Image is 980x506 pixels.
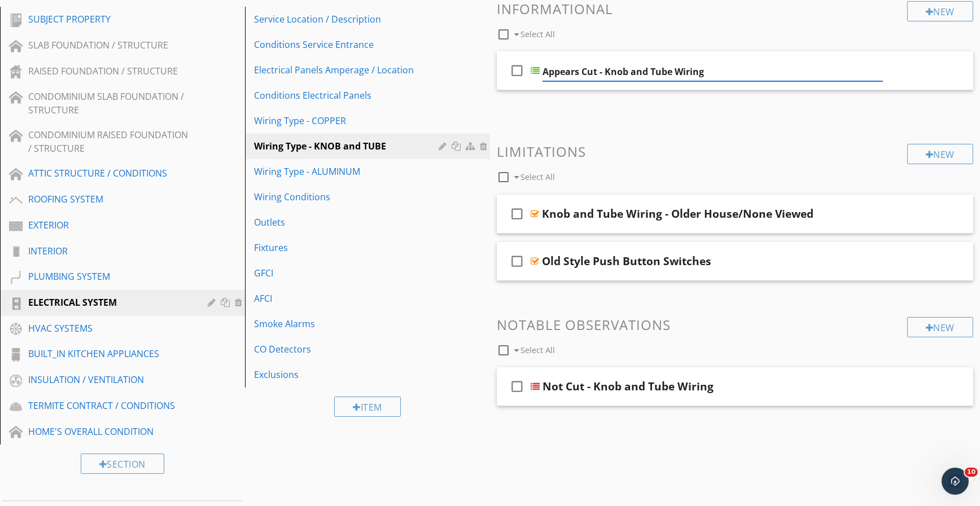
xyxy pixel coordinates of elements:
div: Wiring Type - ALUMINUM [254,165,442,178]
span: Select All [520,171,555,182]
div: Conditions Electrical Panels [254,89,442,102]
div: Not Cut - Knob and Tube Wiring [542,380,714,393]
div: Wiring Type - COPPER [254,114,442,127]
div: Service Location / Description [254,12,442,26]
div: Smoke Alarms [254,317,442,331]
div: Conditions Service Entrance [254,38,442,51]
i: check_box_outline_blank [508,57,526,84]
span: Select All [520,345,555,355]
div: HOME'S OVERALL CONDITION [28,425,191,438]
h3: Notable Observations [497,317,973,332]
div: CONDOMINIUM RAISED FOUNDATION / STRUCTURE [28,128,191,155]
div: Knob and Tube Wiring - Older House/None Viewed [542,207,813,221]
div: ATTIC STRUCTURE / CONDITIONS [28,166,191,180]
div: New [907,144,973,164]
i: check_box_outline_blank [508,200,526,227]
div: ROOFING SYSTEM [28,192,191,206]
div: HVAC SYSTEMS [28,322,191,335]
div: BUILT_IN KITCHEN APPLIANCES [28,347,191,360]
i: check_box_outline_blank [508,248,526,275]
i: check_box_outline_blank [508,373,526,400]
div: PLUMBING SYSTEM [28,270,191,283]
div: Exclusions [254,368,442,381]
div: SLAB FOUNDATION / STRUCTURE [28,38,191,52]
div: SUBJECT PROPERTY [28,12,191,26]
div: Section [81,454,164,474]
div: Wiring Conditions [254,190,442,204]
div: Wiring Type - KNOB and TUBE [254,139,442,153]
div: ELECTRICAL SYSTEM [28,296,191,309]
div: EXTERIOR [28,218,191,232]
div: INSULATION / VENTILATION [28,373,191,386]
div: New [907,317,973,337]
div: GFCI [254,266,442,280]
span: Select All [520,29,555,39]
div: Outlets [254,215,442,229]
div: INTERIOR [28,244,191,258]
h3: Informational [497,1,973,16]
iframe: Intercom live chat [942,468,969,495]
div: TERMITE CONTRACT / CONDITIONS [28,399,191,412]
div: CONDOMINIUM SLAB FOUNDATION / STRUCTURE [28,90,191,117]
div: Old Style Push Button Switches [542,254,711,268]
div: Item [334,397,401,417]
div: AFCI [254,292,442,305]
div: CO Detectors [254,342,442,356]
div: RAISED FOUNDATION / STRUCTURE [28,64,191,78]
div: Fixtures [254,241,442,254]
span: 10 [965,468,978,477]
div: New [907,1,973,21]
div: Electrical Panels Amperage / Location [254,63,442,77]
h3: Limitations [497,144,973,159]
